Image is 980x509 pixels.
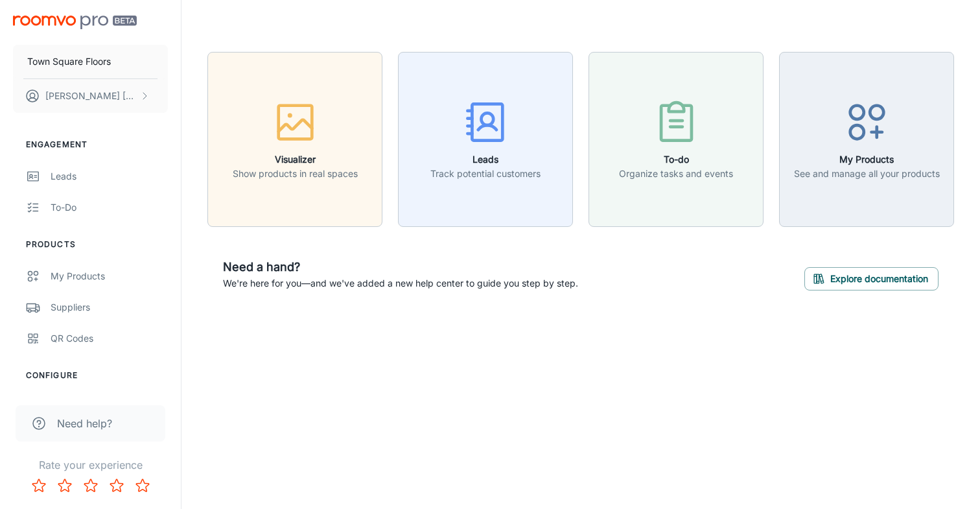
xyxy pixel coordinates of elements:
button: Town Square Floors [13,45,168,78]
button: [PERSON_NAME] [PERSON_NAME] [13,79,168,113]
a: To-doOrganize tasks and events [589,132,764,145]
p: See and manage all your products [794,167,940,181]
p: Track potential customers [430,167,541,181]
img: Roomvo PRO Beta [13,16,137,29]
a: LeadsTrack potential customers [398,132,573,145]
div: To-do [51,200,168,215]
div: QR Codes [51,331,168,346]
h6: Visualizer [233,152,358,167]
button: LeadsTrack potential customers [398,52,573,227]
button: My ProductsSee and manage all your products [779,52,954,227]
button: To-doOrganize tasks and events [589,52,764,227]
p: Show products in real spaces [233,167,358,181]
div: My Products [51,269,168,283]
a: My ProductsSee and manage all your products [779,132,954,145]
div: Leads [51,169,168,183]
p: We're here for you—and we've added a new help center to guide you step by step. [223,276,578,290]
h6: Need a hand? [223,258,578,276]
h6: My Products [794,152,940,167]
h6: Leads [430,152,541,167]
p: Organize tasks and events [619,167,733,181]
h6: To-do [619,152,733,167]
p: [PERSON_NAME] [PERSON_NAME] [45,89,137,103]
button: VisualizerShow products in real spaces [207,52,382,227]
button: Explore documentation [804,267,939,290]
p: Town Square Floors [27,54,111,69]
div: Suppliers [51,300,168,314]
a: Explore documentation [804,271,939,284]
